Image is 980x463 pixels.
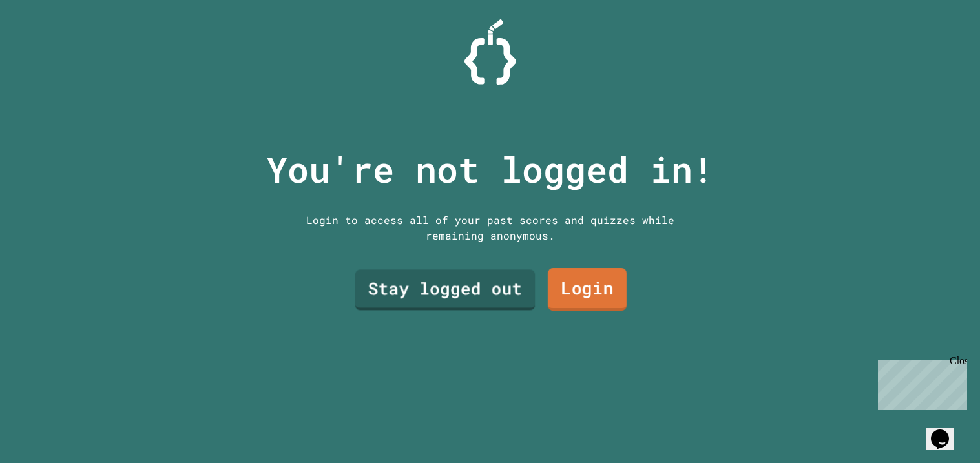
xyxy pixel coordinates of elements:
[297,212,684,243] div: Login to access all of your past scores and quizzes while remaining anonymous.
[464,19,516,85] img: Logo.svg
[266,143,714,196] p: You're not logged in!
[355,270,534,311] a: Stay logged out
[873,355,967,410] iframe: chat widget
[5,5,89,82] div: Chat with us now!Close
[926,411,967,450] iframe: chat widget
[547,268,626,311] a: Login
